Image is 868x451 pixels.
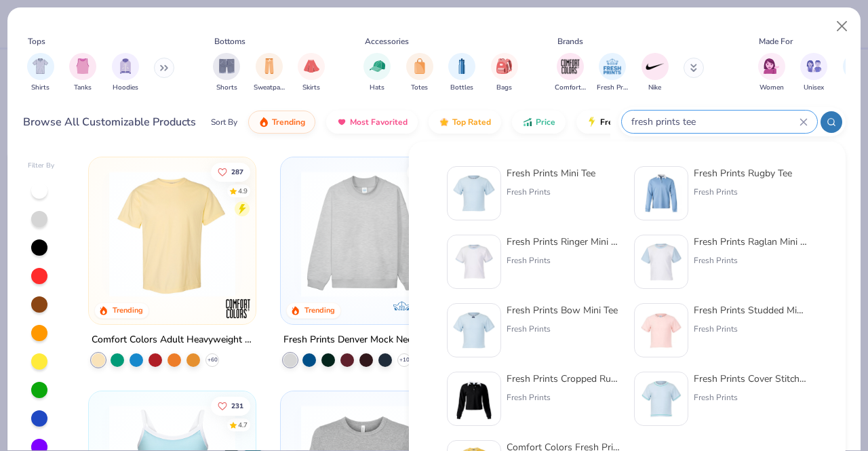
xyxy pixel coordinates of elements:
span: Bags [496,83,512,93]
img: ae5999c4-4f6a-4a4c-b0b7-192edf112af4 [640,378,682,420]
img: Sweatpants Image [262,58,277,74]
button: filter button [27,53,54,93]
img: 81f5bd8a-8068-43b8-b028-96099f67eda4 [453,378,495,420]
img: Totes Image [412,58,427,74]
div: Fresh Prints [507,323,618,335]
div: 4.9 [238,186,248,196]
div: Bottoms [214,35,245,47]
img: Skirts Image [304,58,319,74]
div: filter for Hats [363,53,391,93]
img: Bags Image [496,58,511,74]
button: Like [211,162,250,181]
span: + 60 [207,356,217,364]
button: Top Rated [429,111,501,134]
div: Fresh Prints Denver Mock Neck Heavyweight Sweatshirt [283,332,445,349]
button: filter button [69,53,96,93]
button: Like [408,162,443,181]
img: TopRated.gif [439,117,450,128]
span: Comfort Colors [555,83,586,93]
div: Fresh Prints Bow Mini Tee [507,303,618,317]
div: filter for Unisex [800,53,827,93]
span: Unisex [804,83,824,93]
div: Fresh Prints [694,323,808,335]
div: Brands [557,35,583,47]
div: filter for Nike [642,53,669,93]
img: 372c442f-4709-43a0-a3c3-e62400d2224e [640,241,682,283]
div: Fresh Prints Rugby Tee [694,166,792,180]
div: filter for Totes [406,53,433,93]
img: 45df167e-eac4-4d49-a26e-1da1f7645968 [640,172,682,214]
img: Unisex Image [806,58,822,74]
div: Fresh Prints [507,254,620,267]
div: filter for Sweatpants [254,53,285,93]
img: Tanks Image [75,58,90,74]
button: filter button [213,53,240,93]
button: filter button [597,53,628,93]
div: filter for Shirts [27,53,54,93]
div: filter for Hoodies [112,53,139,93]
div: filter for Women [758,53,785,93]
img: d6d3271d-a54d-4ee1-a2e2-6c04d29e0911 [453,241,495,283]
button: filter button [406,53,433,93]
span: Tanks [74,83,92,93]
button: Price [512,111,566,134]
div: filter for Comfort Colors [555,53,586,93]
span: Bottles [450,83,473,93]
span: 287 [231,168,243,175]
button: filter button [448,53,475,93]
span: Hoodies [113,83,138,93]
button: filter button [491,53,518,93]
span: + 10 [399,356,410,364]
img: Nike Image [645,56,665,77]
div: filter for Bottles [448,53,475,93]
button: Trending [248,111,315,134]
button: Fresh Prints Flash [576,111,733,134]
input: Try "T-Shirt" [630,114,800,130]
div: 4.7 [238,420,248,430]
div: Tops [28,35,45,47]
img: f5d85501-0dbb-4ee4-b115-c08fa3845d83 [294,171,434,297]
div: Fresh Prints Ringer Mini Tee [507,235,620,249]
div: filter for Tanks [69,53,96,93]
span: Skirts [302,83,320,93]
div: Fresh Prints [694,186,792,198]
img: Shorts Image [219,58,235,74]
button: Close [829,14,855,39]
div: Fresh Prints Mini Tee [507,166,595,180]
img: Shirts Image [33,58,48,74]
button: filter button [642,53,669,93]
img: Hoodies Image [118,58,133,74]
button: filter button [298,53,325,93]
img: 029b8af0-80e6-406f-9fdc-fdf898547912 [102,171,242,297]
span: Totes [411,83,428,93]
span: 231 [231,402,243,409]
button: filter button [555,53,586,93]
button: Like [211,396,250,415]
div: Fresh Prints [507,391,620,404]
div: Fresh Prints Cropped Rugby Tee [507,372,620,386]
div: filter for Fresh Prints [597,53,628,93]
div: Fresh Prints Cover Stitched Mini Tee [694,372,808,386]
div: Made For [759,35,793,47]
div: Accessories [365,35,409,47]
img: Comfort Colors logo [224,295,251,322]
span: Top Rated [452,117,491,128]
div: Browse All Customizable Products [23,114,196,130]
div: filter for Skirts [298,53,325,93]
button: filter button [363,53,391,93]
img: Women Image [764,58,779,74]
div: Sort By [211,116,237,128]
span: Sweatpants [254,83,285,93]
img: 3e3b11ad-b1b5-4081-a59a-63780477980f [453,309,495,351]
div: Comfort Colors Adult Heavyweight T-Shirt [92,332,253,349]
div: Fresh Prints [694,391,808,404]
button: filter button [758,53,785,93]
div: Fresh Prints [694,254,808,267]
div: Fresh Prints [507,186,595,198]
span: Fresh Prints Flash [600,117,670,128]
img: flash.gif [587,117,597,128]
button: filter button [254,53,285,93]
img: dcfe7741-dfbe-4acc-ad9a-3b0f92b71621 [453,172,495,214]
button: Most Favorited [326,111,418,134]
span: Women [759,83,784,93]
